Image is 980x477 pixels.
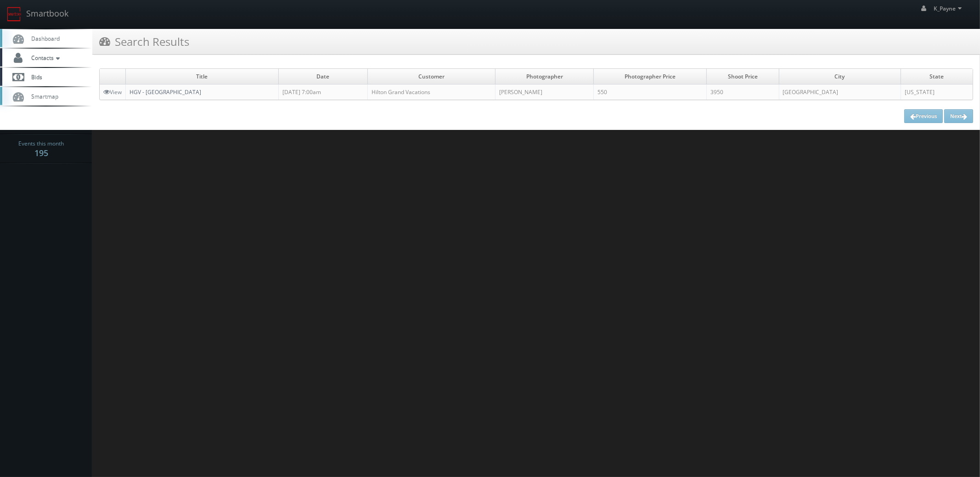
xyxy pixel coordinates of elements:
[27,73,42,81] span: Bids
[27,54,62,62] span: Contacts
[34,147,48,158] strong: 195
[496,84,593,100] td: [PERSON_NAME]
[27,92,58,100] span: Smartmap
[706,69,779,84] td: Shoot Price
[901,84,973,100] td: [US_STATE]
[367,69,496,84] td: Customer
[19,139,64,148] span: Events this month
[130,88,201,96] a: HGV - [GEOGRAPHIC_DATA]
[496,69,593,84] td: Photographer
[934,5,964,12] span: K_Payne
[278,69,367,84] td: Date
[27,34,60,42] span: Dashboard
[367,84,496,100] td: Hilton Grand Vacations
[126,69,279,84] td: Title
[779,69,901,84] td: City
[593,84,706,100] td: 550
[103,88,122,96] a: View
[278,84,367,100] td: [DATE] 7:00am
[99,34,189,50] h3: Search Results
[706,84,779,100] td: 3950
[901,69,973,84] td: State
[7,7,22,22] img: smartbook-logo.png
[593,69,706,84] td: Photographer Price
[779,84,901,100] td: [GEOGRAPHIC_DATA]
